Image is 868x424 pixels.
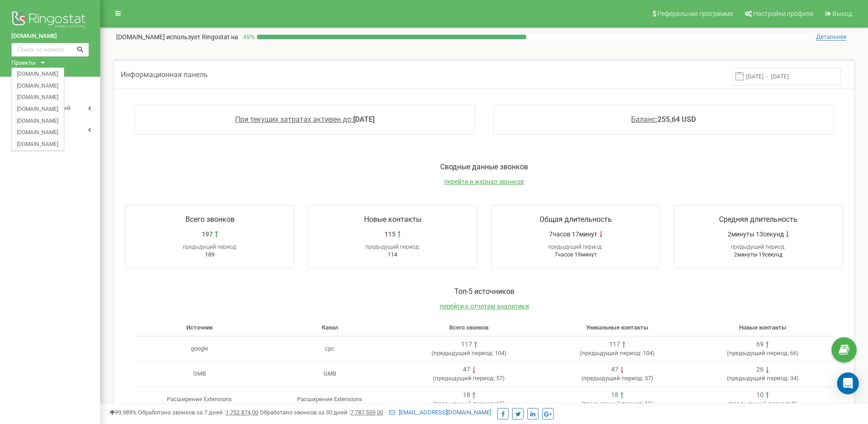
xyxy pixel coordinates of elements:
span: использует Ringostat на [166,33,238,41]
a: [DOMAIN_NAME] [17,106,58,111]
p: 49 % [238,32,257,42]
td: google [134,336,265,361]
span: Реферальная программа [657,10,733,17]
div: 18 [611,391,618,400]
input: Поиск по номеру [11,43,89,57]
span: ( 57 ) [581,375,653,382]
span: Баланс: [631,115,657,124]
a: [DOMAIN_NAME] [17,118,58,123]
span: предыдущий период: [435,400,495,407]
span: Новые контакты [364,215,421,224]
span: Всего звонков [185,215,235,224]
a: [DOMAIN_NAME] [17,95,58,99]
span: Toп-5 источников [454,287,514,296]
span: ( 15 ) [433,400,505,407]
span: ( 104 ) [580,350,655,356]
span: ( 104 ) [431,350,507,356]
span: 2минуты 13секунд [728,230,784,239]
td: cpc [265,336,395,361]
u: 7 787 559,00 [350,409,383,416]
span: ( 9 ) [728,400,797,407]
span: предыдущий период: [435,375,495,382]
span: Источник [186,324,213,331]
a: При текущих затратах активен до:[DATE] [235,115,375,124]
span: предыдущий период: [581,350,642,356]
span: Канал [322,324,338,331]
span: 7часов 19минут [555,251,597,258]
div: Open Intercom Messenger [837,372,859,394]
a: [EMAIL_ADDRESS][DOMAIN_NAME] [389,409,491,416]
span: предыдущий период: [583,375,643,382]
a: [DOMAIN_NAME] [17,130,58,135]
a: [DOMAIN_NAME] [17,142,58,147]
td: Расширение Extensions [265,387,395,412]
div: 10 [756,391,764,400]
div: Проекты [11,59,36,68]
span: ( 34 ) [727,375,799,382]
span: Настройки профиля [753,10,813,17]
p: [DOMAIN_NAME] [116,32,238,42]
span: предыдущий период: [731,244,786,250]
span: 2минуты 19секунд [734,251,782,258]
span: ( 57 ) [433,375,505,382]
a: перейти к отчетам аналитики [440,303,529,310]
td: Расширение Extensions [134,387,265,412]
a: Баланс:255,64 USD [631,115,696,124]
span: Детальнее [816,33,847,41]
span: ( 66 ) [727,350,799,356]
u: 1 752 874,00 [226,409,258,416]
span: При текущих затратах активен до: [235,115,353,124]
span: Уникальные контакты [586,324,648,331]
span: Всего звонков [449,324,488,331]
span: Общая длительность [539,215,612,224]
span: Информационная панель [121,70,208,79]
a: [DOMAIN_NAME] [17,71,58,76]
span: предыдущий период: [548,244,603,250]
div: 117 [609,340,620,349]
span: 7часов 17минут [549,230,597,239]
div: 117 [461,340,472,349]
span: 197 [202,230,213,239]
span: 99,989% [109,409,137,416]
a: перейти в журнал звонков [444,178,524,185]
div: 18 [463,391,470,400]
span: предыдущий период: [729,350,789,356]
span: предыдущий период: [730,400,790,407]
a: [DOMAIN_NAME] [17,83,58,88]
td: GMB [134,361,265,387]
span: Обработано звонков за 30 дней : [260,409,383,416]
span: 114 [388,251,397,258]
img: Ringostat logo [11,9,89,32]
div: 69 [756,340,764,349]
span: 189 [205,251,215,258]
span: предыдущий период: [729,375,789,382]
span: Средняя длительность [719,215,797,224]
span: Выход [832,10,852,17]
a: [DOMAIN_NAME] [11,32,89,41]
span: предыдущий период: [583,400,643,407]
div: 47 [611,365,618,374]
span: предыдущий период: [365,244,420,250]
span: Новые контакты [739,324,786,331]
div: 26 [756,365,764,374]
td: GMB [265,361,395,387]
span: предыдущий период: [433,350,493,356]
span: Сводные данные звонков [440,162,528,171]
span: предыдущий период: [183,244,237,250]
span: Обработано звонков за 7 дней : [138,409,258,416]
span: ( 15 ) [581,400,653,407]
div: 47 [463,365,470,374]
span: 115 [385,230,395,239]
